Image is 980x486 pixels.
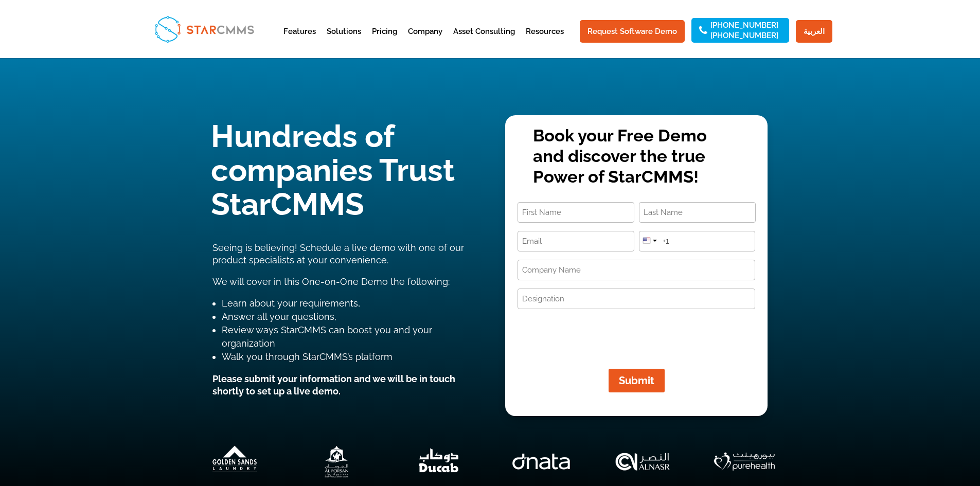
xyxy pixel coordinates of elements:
input: Phone Number [639,231,756,251]
div: 4 / 7 [393,439,485,484]
input: Last Name [639,202,756,223]
img: forsan [291,439,383,484]
div: 5 / 7 [495,439,586,484]
iframe: reCAPTCHA [518,317,674,357]
button: Submit [609,369,665,392]
img: Al-Naser-cranes [597,439,689,484]
input: Designation [518,289,755,309]
img: Ducab (1) [393,439,485,484]
span: Learn about your requirements, [222,298,360,309]
img: StarCMMS [150,11,258,47]
div: 7 / 7 [699,446,791,477]
p: Book your Free Demo and discover the true Power of StarCMMS! [533,125,740,187]
img: PH-Logo-White-1 [714,446,776,477]
a: Request Software Demo [580,20,685,43]
input: Company Name [518,260,755,280]
a: العربية [796,20,832,43]
h1: Hundreds of companies Trust StarCMMS [211,119,475,226]
span: Review ways StarCMMS can boost you and your organization [222,325,432,349]
a: Asset Consulting [453,28,515,53]
span: Answer all your questions, [222,311,336,322]
input: Email [518,231,634,251]
a: Company [408,28,442,53]
img: dnata (1) [495,439,586,484]
a: [PHONE_NUMBER] [710,32,778,39]
img: 8 (1) [189,439,281,484]
div: 2 / 7 [189,439,281,484]
a: Features [283,28,316,53]
iframe: Chat Widget [809,375,980,486]
input: First Name [518,202,634,223]
span: We will cover in this One-on-One Demo the following: [212,276,450,287]
div: 3 / 7 [291,439,383,484]
div: 6 / 7 [597,439,689,484]
a: Pricing [372,28,397,53]
a: Resources [526,28,564,53]
span: Walk you through StarCMMS’s platform [222,351,393,362]
a: Solutions [327,28,361,53]
span: Submit [619,374,654,387]
strong: Please submit your information and we will be in touch shortly to set up a live demo. [212,373,455,397]
a: [PHONE_NUMBER] [710,22,778,29]
span: Seeing is believing! Schedule a live demo with one of our product specialists at your convenience. [212,242,464,265]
